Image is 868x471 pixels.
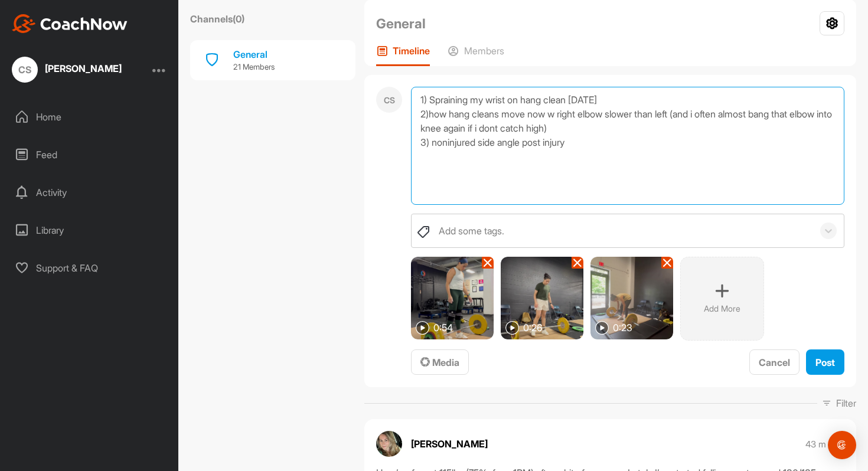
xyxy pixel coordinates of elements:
p: 0:54 [433,320,453,335]
div: [PERSON_NAME] [45,64,122,73]
img: thumbnail [501,257,583,339]
p: [PERSON_NAME] [411,437,488,451]
label: Channels ( 0 ) [190,12,244,26]
div: Support & FAQ [6,253,173,283]
span: Post [815,356,835,368]
p: Add More [704,303,740,315]
h2: General [376,14,426,34]
div: Library [6,215,173,245]
img: thumbnail [590,257,673,339]
div: Activity [6,178,173,207]
img: play [505,321,519,335]
button: Media [411,349,469,375]
p: 21 Members [233,61,275,73]
div: Add some tags. [439,224,504,238]
div: thumbnailplay0:54 [411,257,494,339]
span: Media [420,356,459,368]
img: avatar [376,431,402,457]
textarea: 1) Spraining my wrist on hang clean [DATE] 2)how hang cleans move now w right elbow slower than l... [411,87,844,205]
button: Cancel [749,349,800,375]
span: Cancel [759,356,790,368]
img: play [416,321,429,335]
button: Post [806,349,844,375]
img: play [595,321,609,335]
div: Home [6,102,173,132]
p: Filter [836,396,856,410]
div: Open Intercom Messenger [828,431,856,459]
p: 0:23 [613,320,632,335]
div: thumbnailplay0:23 [590,257,673,339]
div: CS [12,57,38,83]
img: CoachNow [12,14,128,33]
img: thumbnail [411,257,494,339]
p: Timeline [393,45,430,57]
div: Feed [6,140,173,169]
div: General [233,47,275,61]
p: Members [464,45,504,57]
div: thumbnailplay0:26 [501,257,583,339]
div: CS [376,87,402,113]
p: 0:26 [523,320,542,335]
p: 43 m [805,439,826,450]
